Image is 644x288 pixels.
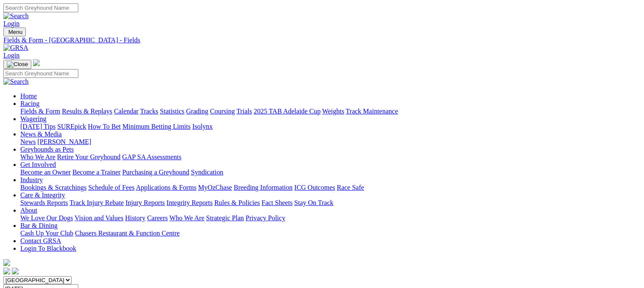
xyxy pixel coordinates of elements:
[37,138,91,145] a: [PERSON_NAME]
[12,268,19,274] img: twitter.svg
[20,161,56,168] a: Get Involved
[62,108,112,115] a: Results & Replays
[7,61,28,68] img: Close
[20,108,641,115] div: Racing
[20,123,641,130] div: Wagering
[8,29,22,35] span: Menu
[20,176,43,183] a: Industry
[210,108,235,115] a: Coursing
[3,28,26,36] button: Toggle navigation
[3,259,10,266] img: logo-grsa-white.png
[136,184,196,191] a: Applications & Forms
[75,214,123,222] a: Vision and Values
[246,214,285,222] a: Privacy Policy
[20,214,73,222] a: We Love Our Dogs
[72,169,121,176] a: Become a Trainer
[57,123,86,130] a: SUREpick
[3,52,19,59] a: Login
[3,268,10,274] img: facebook.svg
[3,3,78,12] input: Search
[20,207,37,214] a: About
[192,123,213,130] a: Isolynx
[262,199,293,206] a: Fact Sheets
[337,184,364,191] a: Race Safe
[20,199,641,207] div: Care & Integrity
[3,20,19,27] a: Login
[122,153,182,161] a: GAP SA Assessments
[234,184,293,191] a: Breeding Information
[20,222,58,229] a: Bar & Dining
[346,108,398,115] a: Track Maintenance
[20,245,76,252] a: Login To Blackbook
[20,184,641,191] div: Industry
[88,184,134,191] a: Schedule of Fees
[3,44,28,52] img: GRSA
[3,12,29,20] img: Search
[214,199,260,206] a: Rules & Policies
[20,169,641,176] div: Get Involved
[20,123,55,130] a: [DATE] Tips
[20,191,65,199] a: Care & Integrity
[20,214,641,222] div: About
[20,108,60,115] a: Fields & Form
[3,78,29,86] img: Search
[20,130,62,138] a: News & Media
[3,69,78,78] input: Search
[122,169,189,176] a: Purchasing a Greyhound
[254,108,321,115] a: 2025 TAB Adelaide Cup
[20,153,55,161] a: Who We Are
[191,169,223,176] a: Syndication
[57,153,121,161] a: Retire Your Greyhound
[69,199,124,206] a: Track Injury Rebate
[33,59,40,66] img: logo-grsa-white.png
[186,108,208,115] a: Grading
[169,214,205,222] a: Who We Are
[322,108,344,115] a: Weights
[20,92,37,100] a: Home
[114,108,138,115] a: Calendar
[3,60,31,69] button: Toggle navigation
[166,199,213,206] a: Integrity Reports
[20,100,39,107] a: Racing
[75,230,180,237] a: Chasers Restaurant & Function Centre
[147,214,168,222] a: Careers
[140,108,158,115] a: Tracks
[20,184,86,191] a: Bookings & Scratchings
[206,214,244,222] a: Strategic Plan
[20,169,71,176] a: Become an Owner
[3,36,641,44] a: Fields & Form - [GEOGRAPHIC_DATA] - Fields
[20,138,36,145] a: News
[20,153,641,161] div: Greyhounds as Pets
[122,123,191,130] a: Minimum Betting Limits
[20,146,74,153] a: Greyhounds as Pets
[20,230,641,237] div: Bar & Dining
[125,199,165,206] a: Injury Reports
[294,199,333,206] a: Stay On Track
[294,184,335,191] a: ICG Outcomes
[20,199,68,206] a: Stewards Reports
[20,115,47,122] a: Wagering
[88,123,121,130] a: How To Bet
[20,230,73,237] a: Cash Up Your Club
[236,108,252,115] a: Trials
[198,184,232,191] a: MyOzChase
[125,214,145,222] a: History
[160,108,185,115] a: Statistics
[20,237,61,244] a: Contact GRSA
[20,138,641,146] div: News & Media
